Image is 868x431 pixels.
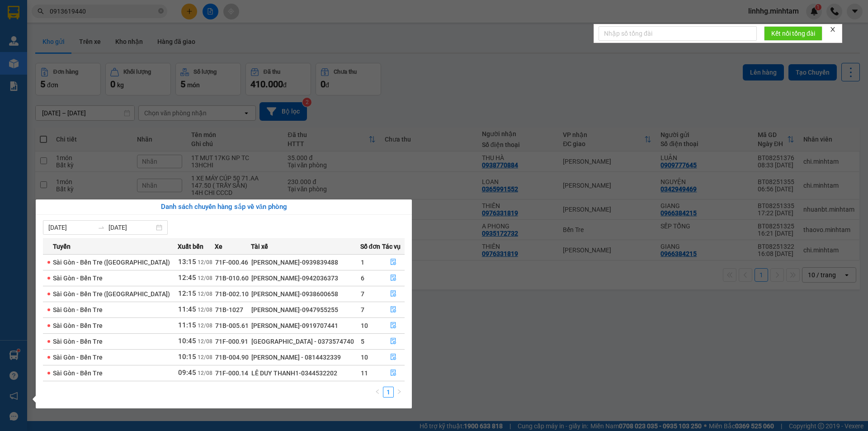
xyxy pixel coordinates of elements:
[178,321,196,329] span: 11:15
[251,321,360,331] div: [PERSON_NAME]-0919707441
[43,202,405,213] div: Danh sách chuyến hàng sắp về văn phòng
[382,271,405,285] button: file-done
[53,242,71,251] span: Tuyến
[53,354,103,361] span: Sài Gòn - Bến Tre
[383,387,394,398] li: 1
[251,273,360,283] div: [PERSON_NAME]-0942036373
[215,290,249,298] span: 71B-002.10
[372,387,383,398] button: left
[198,291,212,297] span: 12/08
[375,389,380,394] span: left
[48,223,94,232] input: Từ ngày
[198,275,212,281] span: 12/08
[382,350,405,365] button: file-done
[251,336,360,346] div: [GEOGRAPHIC_DATA] - 0373574740
[764,26,822,41] button: Kết nối tổng đài
[251,352,360,362] div: [PERSON_NAME] - 0814432339
[390,290,396,298] span: file-done
[361,322,368,329] span: 10
[361,338,364,345] span: 5
[251,242,268,251] span: Tài xế
[361,259,364,266] span: 1
[178,353,196,361] span: 10:15
[251,257,360,267] div: [PERSON_NAME]-0939839488
[390,354,396,361] span: file-done
[390,259,396,266] span: file-done
[198,338,212,345] span: 12/08
[361,290,364,298] span: 7
[98,224,105,231] span: to
[390,338,396,345] span: file-done
[198,307,212,313] span: 12/08
[394,387,405,398] button: right
[215,242,222,251] span: Xe
[394,387,405,398] li: Next Page
[830,26,836,33] span: close
[53,259,170,266] span: Sài Gòn - Bến Tre ([GEOGRAPHIC_DATA])
[390,306,396,313] span: file-done
[198,259,212,265] span: 12/08
[215,306,243,313] span: 71B-1027
[390,322,396,329] span: file-done
[215,369,248,377] span: 71F-000.14
[360,242,381,251] span: Số đơn
[53,275,103,282] span: Sài Gòn - Bến Tre
[215,338,248,345] span: 71F-000.91
[215,275,249,282] span: 71B-010.60
[198,322,212,329] span: 12/08
[361,306,364,313] span: 7
[382,303,405,317] button: file-done
[390,275,396,282] span: file-done
[361,275,364,282] span: 6
[251,305,360,315] div: [PERSON_NAME]-0947955255
[382,366,405,380] button: file-done
[108,223,154,232] input: Đến ngày
[390,369,396,377] span: file-done
[178,369,196,377] span: 09:45
[382,287,405,301] button: file-done
[215,259,248,266] span: 71F-000.46
[383,387,393,397] a: 1
[198,354,212,360] span: 12/08
[382,334,405,349] button: file-done
[215,354,249,361] span: 71B-004.90
[382,242,401,251] span: Tác vụ
[53,290,170,298] span: Sài Gòn - Bến Tre ([GEOGRAPHIC_DATA])
[178,242,203,251] span: Xuất bến
[771,28,815,38] span: Kết nối tổng đài
[178,274,196,282] span: 12:45
[178,289,196,298] span: 12:15
[53,322,103,329] span: Sài Gòn - Bến Tre
[178,305,196,313] span: 11:45
[98,224,105,231] span: swap-right
[361,354,368,361] span: 10
[251,368,360,378] div: LÊ DUY THANH1-0344532202
[53,306,103,313] span: Sài Gòn - Bến Tre
[251,289,360,299] div: [PERSON_NAME]-0938600658
[372,387,383,398] li: Previous Page
[178,337,196,345] span: 10:45
[382,318,405,333] button: file-done
[53,369,103,377] span: Sài Gòn - Bến Tre
[396,389,402,394] span: right
[178,258,196,266] span: 13:15
[361,369,368,377] span: 11
[599,26,757,41] input: Nhập số tổng đài
[215,322,249,329] span: 71B-005.61
[53,338,103,345] span: Sài Gòn - Bến Tre
[382,255,405,270] button: file-done
[198,370,212,376] span: 12/08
